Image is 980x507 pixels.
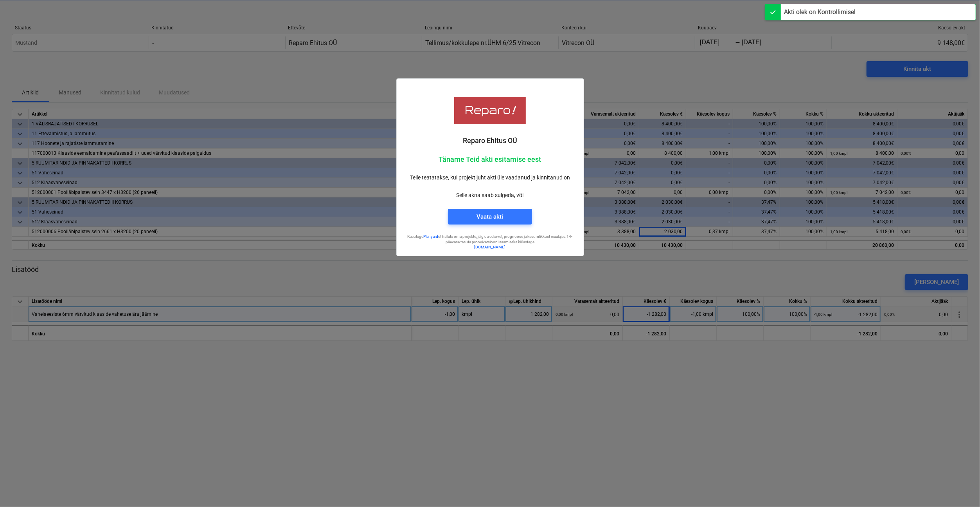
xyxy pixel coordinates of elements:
div: Vaata akti [477,212,503,222]
a: Planyard [424,234,439,239]
p: Kasutage et hallata oma projekte, jälgida eelarvet, prognoose ja kasumlikkust reaalajas. 14-päeva... [403,234,577,244]
div: Akti olek on Kontrollimisel [784,7,856,17]
p: Teile teatatakse, kui projektijuht akti üle vaadanud ja kinnitanud on [403,174,577,182]
p: Täname Teid akti esitamise eest [403,155,577,164]
button: Vaata akti [448,209,532,225]
a: [DOMAIN_NAME] [475,245,506,249]
p: Selle akna saab sulgeda, või [403,191,577,199]
p: Reparo Ehitus OÜ [403,136,577,145]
